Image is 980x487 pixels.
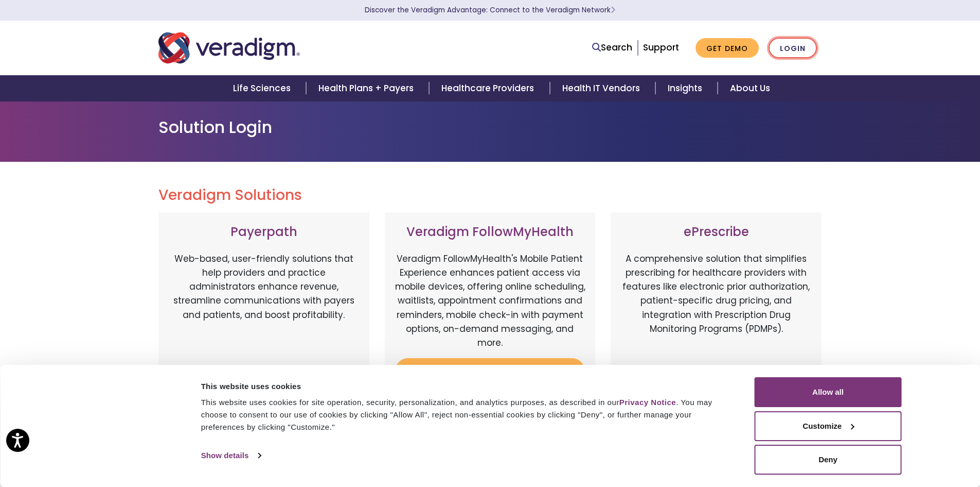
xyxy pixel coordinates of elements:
[169,252,359,360] p: Web-based, user-friendly solutions that help providers and practice administrators enhance revenu...
[696,38,759,58] a: Get Demo
[395,225,585,240] h3: Veradigm FollowMyHealth
[611,5,615,15] span: Learn More
[755,377,902,407] button: Allow all
[550,75,655,102] a: Health IT Vendors
[619,398,676,407] a: Privacy Notice
[158,117,822,137] h1: Solution Login
[201,380,732,393] div: This website uses cookies
[158,31,300,65] img: Veradigm logo
[169,225,359,240] h3: Payerpath
[755,445,902,475] button: Deny
[643,41,679,54] a: Support
[592,41,632,55] a: Search
[621,225,811,240] h3: ePrescribe
[221,75,306,102] a: Life Sciences
[306,75,429,102] a: Health Plans + Payers
[395,252,585,350] p: Veradigm FollowMyHealth's Mobile Patient Experience enhances patient access via mobile devices, o...
[655,75,718,102] a: Insights
[201,448,261,463] a: Show details
[201,396,732,433] div: This website uses cookies for site operation, security, personalization, and analytics purposes, ...
[769,38,817,59] a: Login
[395,358,585,392] a: Login to Veradigm FollowMyHealth
[621,252,811,360] p: A comprehensive solution that simplifies prescribing for healthcare providers with features like ...
[755,411,902,441] button: Customize
[718,75,782,102] a: About Us
[429,75,549,102] a: Healthcare Providers
[365,5,615,15] a: Discover the Veradigm Advantage: Connect to the Veradigm NetworkLearn More
[158,187,822,204] h2: Veradigm Solutions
